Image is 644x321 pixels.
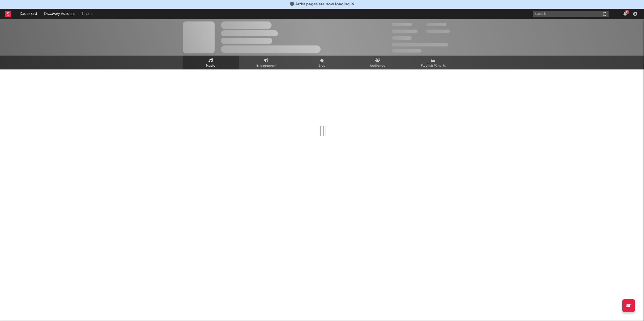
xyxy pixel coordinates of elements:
a: Audience [350,56,406,69]
a: Engagement [239,56,294,69]
input: Search for artists [533,11,609,17]
a: Playlists/Charts [406,56,461,69]
span: 1,000,000 [426,30,450,33]
a: Charts [78,9,96,19]
a: Discovery Assistant [40,9,78,19]
span: Playlists/Charts [421,63,446,69]
span: Music [206,63,215,69]
span: Artist pages are now loading [295,2,350,6]
div: 34 [625,10,629,14]
span: Live [319,63,325,69]
a: Music [183,56,239,69]
a: Dashboard [16,9,40,19]
span: Audience [370,63,385,69]
span: 300,000 [392,23,412,26]
span: Engagement [256,63,277,69]
a: Live [294,56,350,69]
span: Jump Score: 85.0 [392,49,422,53]
span: 100,000 [426,23,446,26]
span: Dismiss [351,2,354,6]
button: 34 [623,12,627,16]
span: 50,000,000 [392,30,418,33]
span: 100,000 [392,36,412,40]
span: 50,000,000 Monthly Listeners [392,43,448,46]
